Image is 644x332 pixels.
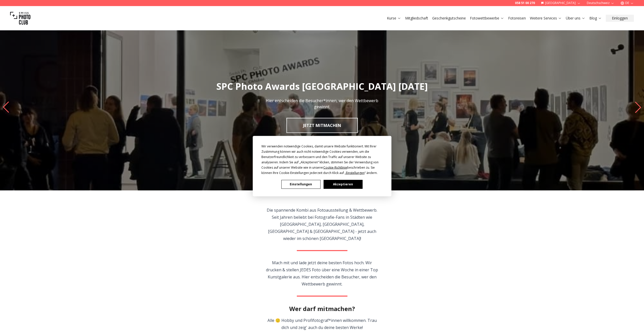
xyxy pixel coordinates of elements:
[323,180,362,189] button: Akzeptieren
[281,180,320,189] button: Einstellungen
[346,170,365,175] span: Einstellungen
[323,165,347,169] span: Cookie-Richtlinie
[261,143,383,175] div: Wir verwenden notwendige Cookies, damit unsere Website funktioniert. Mit Ihrer Zustimmung können ...
[253,136,391,196] div: Cookie Consent Prompt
